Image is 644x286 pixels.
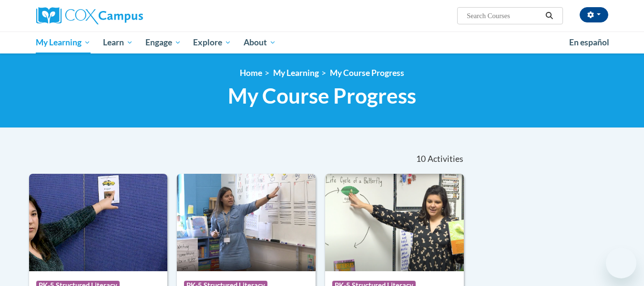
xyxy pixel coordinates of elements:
[29,174,168,271] img: Course Logo
[22,32,623,53] div: Main menu
[36,7,143,24] img: Cox Campus
[606,248,636,278] iframe: Button to launch messaging window
[542,10,556,21] button: Search
[580,7,608,22] button: Account Settings
[30,32,97,53] a: My Learning
[428,154,463,164] span: Activities
[36,37,91,48] span: My Learning
[416,154,426,164] span: 10
[103,37,133,48] span: Learn
[193,37,231,48] span: Explore
[36,7,217,24] a: Cox Campus
[569,37,609,47] span: En español
[244,37,276,48] span: About
[240,68,262,78] a: Home
[563,32,615,53] a: En español
[97,32,139,53] a: Learn
[330,68,404,78] a: My Course Progress
[273,68,319,78] a: My Learning
[187,32,237,53] a: Explore
[145,37,181,48] span: Engage
[228,83,416,108] span: My Course Progress
[466,10,542,21] input: Search Courses
[325,174,464,271] img: Course Logo
[139,32,187,53] a: Engage
[237,32,282,53] a: About
[177,174,316,271] img: Course Logo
